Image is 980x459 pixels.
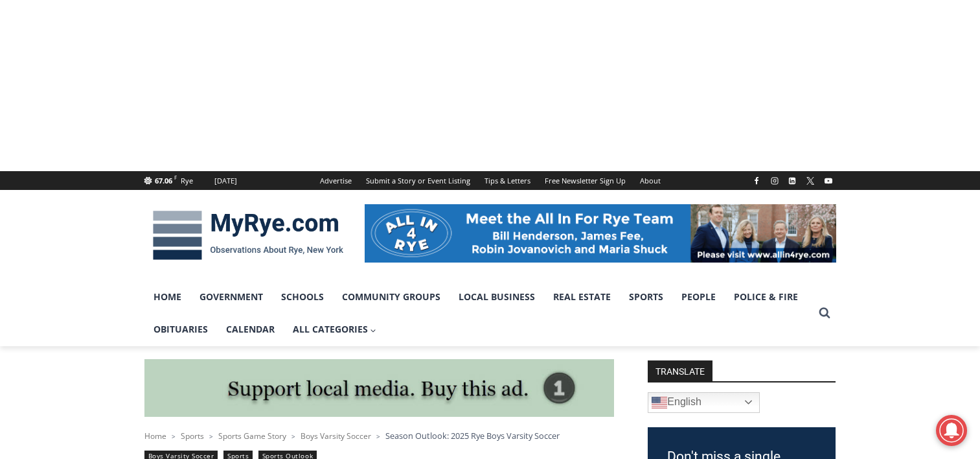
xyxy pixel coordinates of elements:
a: Home [144,281,190,313]
a: Home [144,430,166,441]
a: Tips & Letters [477,171,538,190]
a: Government [190,281,272,313]
span: Season Outlook: 2025 Rye Boys Varsity Soccer [385,430,560,441]
a: Police & Fire [725,281,807,313]
span: All Categories [293,322,377,336]
a: English [648,392,760,413]
a: Calendar [217,313,284,346]
span: F [174,174,177,181]
a: Local Business [450,281,544,313]
strong: TRANSLATE [648,360,712,381]
a: Boys Varsity Soccer [301,430,371,441]
div: [DATE] [214,175,237,187]
a: X [803,173,818,189]
a: Free Newsletter Sign Up [538,171,633,190]
img: support local media, buy this ad [144,359,614,418]
img: en [652,395,667,410]
a: Obituaries [144,313,217,346]
nav: Secondary Navigation [313,171,668,190]
a: About [633,171,668,190]
a: Submit a Story or Event Listing [359,171,477,190]
a: People [672,281,725,313]
a: Schools [272,281,333,313]
a: Advertise [313,171,359,190]
a: Real Estate [544,281,620,313]
nav: Breadcrumbs [144,429,614,442]
button: View Search Form [813,301,836,325]
img: MyRye.com [144,202,352,269]
a: Facebook [749,173,764,189]
nav: Primary Navigation [144,281,813,346]
img: All in for Rye [365,204,836,263]
a: Sports [620,281,672,313]
span: > [172,432,176,441]
span: > [376,432,380,441]
a: Instagram [767,173,782,189]
div: Rye [181,175,193,187]
a: All Categories [284,313,386,346]
span: > [209,432,213,441]
a: YouTube [821,173,836,189]
a: Sports [181,430,204,441]
a: Linkedin [784,173,800,189]
span: > [291,432,295,441]
span: 67.06 [155,176,172,185]
a: Sports Game Story [218,430,286,441]
a: Community Groups [333,281,450,313]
